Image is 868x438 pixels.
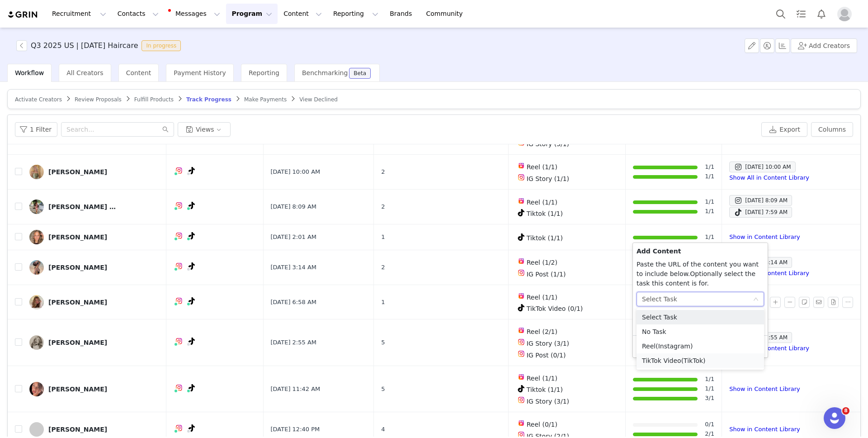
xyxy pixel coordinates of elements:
a: 0/1 [705,420,714,429]
img: instagram.svg [175,338,183,345]
span: 2 [381,263,385,272]
span: Tiktok (1/1) [527,210,563,217]
img: placeholder-profile.jpg [837,7,852,21]
span: (Instagram) [656,343,693,350]
span: Track Progress [186,96,231,103]
img: instagram-reels.svg [518,197,525,205]
span: In progress [142,40,181,51]
img: b2ee2ccd-ce85-4be5-8889-9cf792736f01.jpg [29,260,44,275]
span: Reel (1/1) [527,163,557,171]
span: [DATE] 8:09 AM [271,202,317,211]
a: 1/1 [705,207,714,216]
button: Contacts [112,4,164,24]
button: Search [771,4,791,24]
li: Reel [637,339,764,353]
img: instagram.svg [175,232,183,239]
img: instagram-reels.svg [518,373,525,381]
p: Add Content [637,247,764,256]
input: Search... [61,122,174,137]
a: Show All in Content Library [729,174,809,181]
a: [PERSON_NAME] [29,295,159,309]
img: 7cc29bf5-be72-4fd2-a701-2506e8fc42d9.jpg [29,335,44,350]
button: Profile [832,7,861,21]
span: Paste the URL of the content you want to include below. [637,261,759,277]
div: [PERSON_NAME] [PERSON_NAME] [48,203,116,210]
div: [PERSON_NAME] [48,264,107,271]
a: [PERSON_NAME] [29,335,159,350]
span: 5 [381,385,385,394]
img: 05b94dd2-6a8b-4133-8b81-aca3e18c27f0.jpg [29,295,44,309]
a: Tasks [791,4,811,24]
span: 2 [381,202,385,211]
div: [PERSON_NAME] [48,233,107,241]
button: Views [178,122,231,137]
div: [DATE] 10:00 AM [734,162,791,172]
span: Reel (1/1) [527,199,557,206]
span: Reporting [249,69,279,76]
a: [PERSON_NAME] [29,260,159,275]
a: 1/1 [705,233,714,242]
span: View Declined [299,96,338,103]
img: instagram.svg [518,396,525,404]
span: [object Object] [16,40,184,51]
span: Tiktok (1/1) [527,386,563,393]
button: Messages [165,4,226,24]
i: icon: search [162,126,169,133]
span: Make Payments [244,96,287,103]
span: 1 [381,298,385,307]
span: Workflow [15,69,44,76]
span: IG Story (3/1) [527,398,569,405]
img: instagram-reels.svg [518,292,525,300]
span: IG Story (1/1) [527,175,569,182]
div: [PERSON_NAME] [48,426,107,433]
span: Activate Creators [15,96,62,103]
div: [PERSON_NAME] [48,168,107,176]
li: Select Task [637,310,764,324]
button: Notifications [811,4,831,24]
span: [DATE] 10:00 AM [271,167,321,176]
button: Recruitment [47,4,112,24]
a: Show in Content Library [729,426,800,433]
span: 8 [842,407,849,414]
span: Reel (1/2) [527,259,557,266]
div: [PERSON_NAME] [48,386,107,393]
a: 1/1 [705,162,714,172]
img: instagram.svg [518,350,525,357]
a: 1/1 [705,172,714,181]
a: Brands [384,4,420,24]
span: All Creators [66,69,103,76]
img: instagram.svg [175,202,183,209]
span: IG Post (1/1) [527,271,566,278]
span: Reel (1/1) [527,375,557,382]
img: instagram.svg [175,262,183,270]
span: [DATE] 3:14 AM [271,263,317,272]
img: instagram-reels.svg [518,257,525,265]
div: Beta [354,71,366,76]
span: IG Story (3/1) [527,340,569,347]
li: TikTok Video [637,353,764,368]
img: grin logo [7,10,39,19]
span: Send Email [813,297,828,308]
span: (TikTok) [681,357,706,364]
span: 1 [381,233,385,242]
div: [DATE] 8:09 AM [734,195,788,206]
img: instagram-reels.svg [518,162,525,169]
h3: Q3 2025 US | [DATE] Haircare [31,40,138,51]
img: 451a82b3-48e2-4ab3-804f-70c43951898e.jpg [29,230,44,244]
a: 1/1 [705,375,714,384]
img: instagram-reels.svg [518,419,525,427]
a: Show in Content Library [729,233,800,240]
img: instagram.svg [175,384,183,391]
img: 43bc52cc-5f11-4727-a873-664df746ba25.jpg [29,165,44,179]
span: Fulfill Products [134,96,174,103]
span: Benchmarking [302,69,348,76]
div: Select Task [642,292,677,306]
a: Show in Content Library [729,386,800,392]
button: Content [278,4,327,24]
a: Show All in Content Library [729,270,809,276]
span: Tiktok (1/1) [527,234,563,242]
span: [DATE] 12:40 PM [271,425,320,434]
span: IG Post (0/1) [527,352,566,359]
a: Community [421,4,472,24]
